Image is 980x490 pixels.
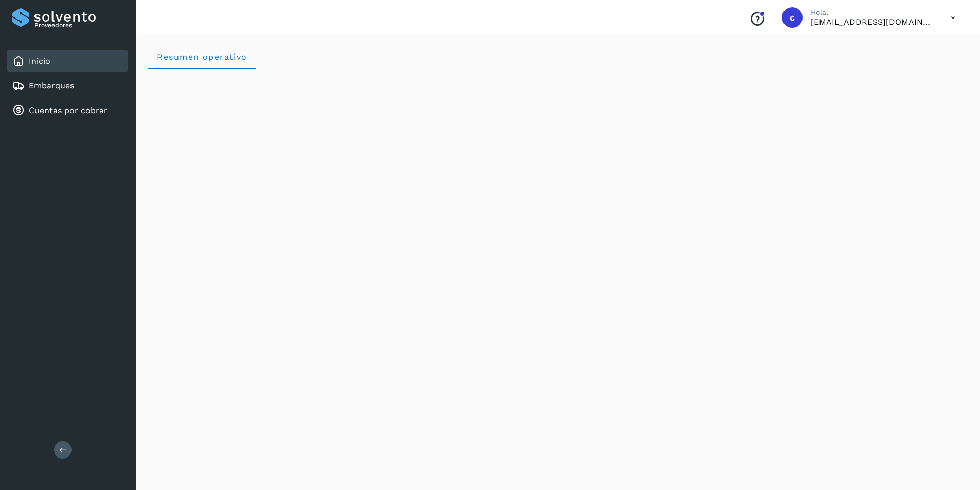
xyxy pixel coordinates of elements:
a: Cuentas por cobrar [29,105,108,115]
a: Embarques [29,81,74,90]
div: Inicio [7,50,128,72]
p: carlosvazqueztgc@gmail.com [811,17,934,27]
div: Embarques [7,75,128,97]
div: Cuentas por cobrar [7,99,128,122]
span: Resumen operativo [156,52,247,62]
p: Hola, [811,8,934,17]
p: Proveedores [34,22,123,29]
a: Inicio [29,56,50,66]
